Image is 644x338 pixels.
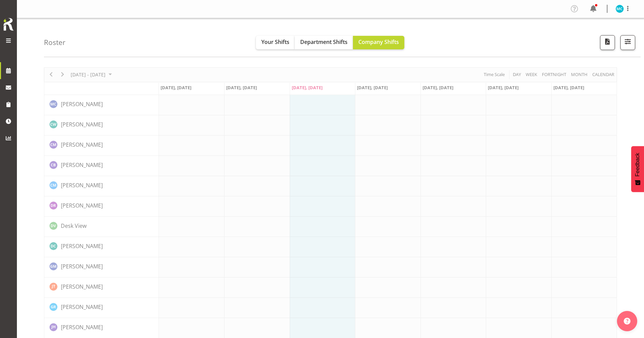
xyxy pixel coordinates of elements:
[256,36,295,49] button: Your Shifts
[44,39,66,46] h4: Roster
[353,36,404,49] button: Company Shifts
[616,5,624,13] img: michelle-cunningham11683.jpg
[620,35,635,50] button: Filter Shifts
[261,38,289,46] span: Your Shifts
[2,17,15,32] img: Rosterit icon logo
[624,318,630,324] img: help-xxl-2.png
[295,36,353,49] button: Department Shifts
[631,146,644,192] button: Feedback - Show survey
[600,35,615,50] button: Download a PDF of the roster according to the set date range.
[358,38,399,46] span: Company Shifts
[300,38,348,46] span: Department Shifts
[635,153,641,176] span: Feedback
